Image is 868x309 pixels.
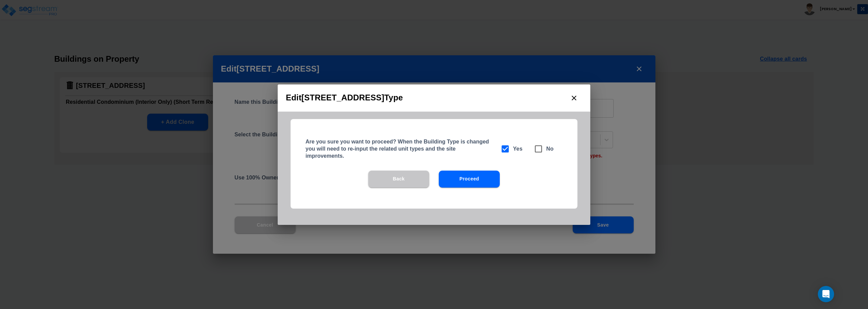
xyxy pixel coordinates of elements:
[439,171,500,188] button: Proceed
[546,144,554,154] h6: No
[566,90,582,106] button: close
[368,171,429,188] button: Back
[513,144,522,154] h6: Yes
[305,138,492,160] h5: Are you sure you want to proceed? When the Building Type is changed you will need to re-input the...
[818,286,834,302] div: Open Intercom Messenger
[278,84,590,112] h2: Edit [STREET_ADDRESS] Type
